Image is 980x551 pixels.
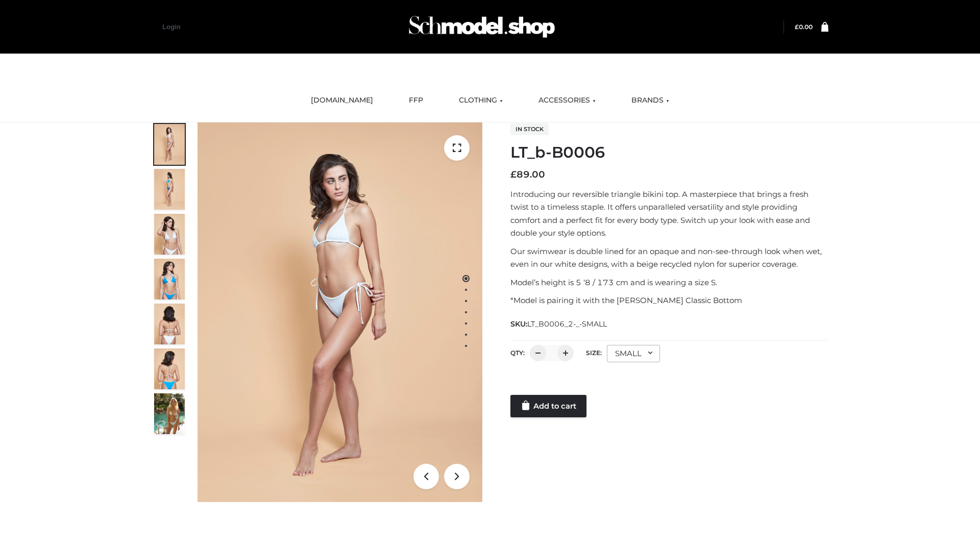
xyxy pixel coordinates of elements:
[510,245,828,271] p: Our swimwear is double lined for an opaque and non-see-through look when wet, even in our white d...
[510,188,828,240] p: Introducing our reversible triangle bikini top. A masterpiece that brings a fresh twist to a time...
[795,23,799,31] span: £
[154,124,185,165] img: ArielClassicBikiniTop_CloudNine_AzureSky_OW114ECO_1-scaled.jpg
[531,89,603,112] a: ACCESSORIES
[510,123,549,135] span: In stock
[510,294,828,307] p: *Model is pairing it with the [PERSON_NAME] Classic Bottom
[510,169,517,180] span: £
[510,143,828,162] h1: LT_b-B0006
[154,259,185,299] img: ArielClassicBikiniTop_CloudNine_AzureSky_OW114ECO_4-scaled.jpg
[795,23,813,31] bdi: 0.00
[405,7,558,47] img: Schmodel Admin 964
[510,169,545,180] bdi: 89.00
[586,349,602,357] label: Size:
[510,276,828,289] p: Model’s height is 5 ‘8 / 173 cm and is wearing a size S.
[510,349,525,357] label: QTY:
[795,23,813,31] a: £0.00
[510,395,586,417] a: Add to cart
[510,318,608,330] span: SKU:
[154,169,185,210] img: ArielClassicBikiniTop_CloudNine_AzureSky_OW114ECO_2-scaled.jpg
[624,89,677,112] a: BRANDS
[154,393,185,434] img: Arieltop_CloudNine_AzureSky2.jpg
[303,89,381,112] a: [DOMAIN_NAME]
[154,214,185,255] img: ArielClassicBikiniTop_CloudNine_AzureSky_OW114ECO_3-scaled.jpg
[451,89,510,112] a: CLOTHING
[607,345,660,362] div: SMALL
[154,304,185,344] img: ArielClassicBikiniTop_CloudNine_AzureSky_OW114ECO_7-scaled.jpg
[198,122,482,502] img: ArielClassicBikiniTop_CloudNine_AzureSky_OW114ECO_1
[154,348,185,389] img: ArielClassicBikiniTop_CloudNine_AzureSky_OW114ECO_8-scaled.jpg
[527,319,607,329] span: LT_B0006_2-_-SMALL
[401,89,431,112] a: FFP
[162,23,180,31] a: Login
